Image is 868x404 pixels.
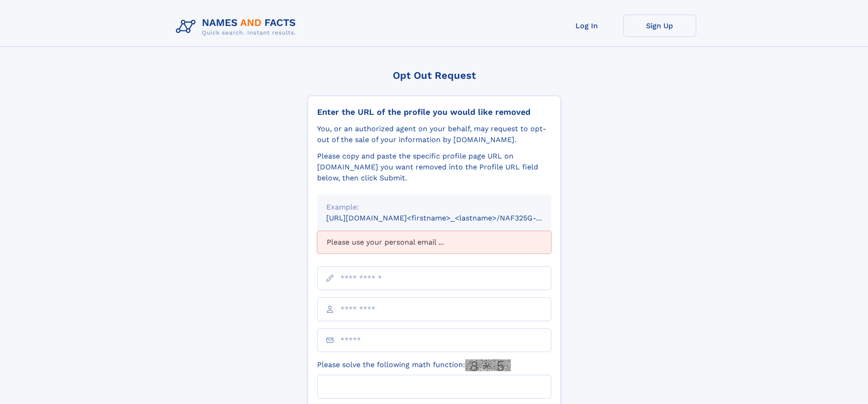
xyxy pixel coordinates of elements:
label: Please solve the following math function: [317,359,511,371]
img: Logo Names and Facts [172,15,303,39]
div: You, or an authorized agent on your behalf, may request to opt-out of the sale of your informatio... [317,123,551,145]
div: Example: [326,202,542,213]
small: [URL][DOMAIN_NAME]<firstname>_<lastname>/NAF325G-xxxxxxxx [326,214,569,222]
div: Enter the URL of the profile you would like removed [317,107,551,117]
a: Sign Up [623,15,696,37]
div: Please use your personal email ... [317,231,551,254]
a: Log In [550,15,623,37]
div: Please copy and paste the specific profile page URL on [DOMAIN_NAME] you want removed into the Pr... [317,151,551,184]
div: Opt Out Request [308,70,561,81]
